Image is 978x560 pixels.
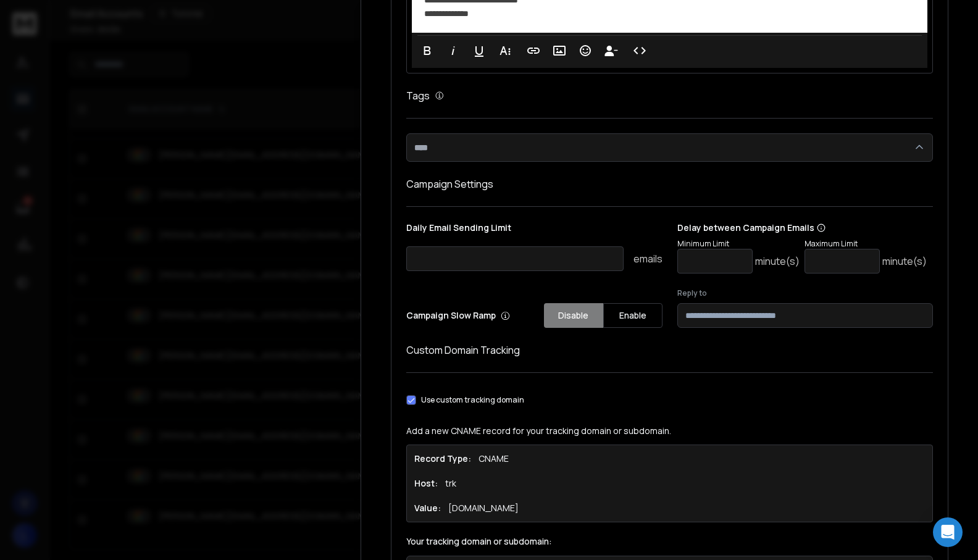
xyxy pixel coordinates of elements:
[414,502,441,514] h1: Value:
[600,38,623,63] button: Insert Unsubscribe Link
[448,502,519,514] p: [DOMAIN_NAME]
[603,303,662,328] button: Enable
[416,38,439,63] button: Bold (⌘B)
[479,453,509,465] p: CNAME
[544,303,603,328] button: Disable
[406,88,430,103] h1: Tags
[406,222,662,239] p: Daily Email Sending Limit
[548,38,571,63] button: Insert Image (⌘P)
[414,453,471,465] h1: Record Type:
[633,251,662,266] p: emails
[882,254,927,269] p: minute(s)
[441,38,465,63] button: Italic (⌘I)
[414,477,438,490] h1: Host:
[574,38,597,63] button: Emoticons
[406,309,510,322] p: Campaign Slow Ramp
[467,38,491,63] button: Underline (⌘U)
[805,239,927,249] p: Maximum Limit
[677,222,927,234] p: Delay between Campaign Emails
[628,38,651,63] button: Code View
[933,517,963,547] div: Open Intercom Messenger
[677,288,934,298] label: Reply to
[445,477,456,490] p: trk
[677,239,800,249] p: Minimum Limit
[421,395,524,405] label: Use custom tracking domain
[406,537,933,546] label: Your tracking domain or subdomain:
[755,254,800,269] p: minute(s)
[522,38,545,63] button: Insert Link (⌘K)
[493,38,517,63] button: More Text
[406,425,933,437] p: Add a new CNAME record for your tracking domain or subdomain.
[406,343,933,357] h1: Custom Domain Tracking
[406,177,933,191] h1: Campaign Settings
